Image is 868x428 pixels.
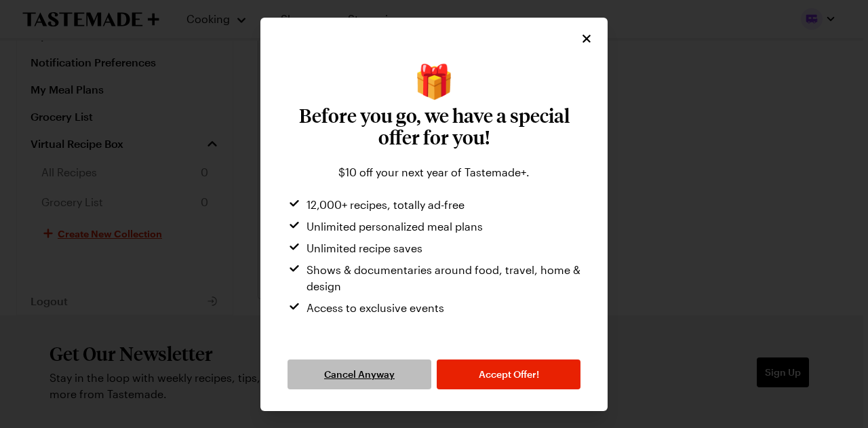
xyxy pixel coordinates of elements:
[135,79,146,90] img: tab_keywords_by_traffic_grey.svg
[150,80,229,89] div: Keywords by Traffic
[52,80,121,89] div: Domain Overview
[579,31,594,46] button: Close
[324,368,395,381] span: Cancel Anyway
[288,359,431,389] button: Cancel Anyway
[37,79,47,90] img: tab_domain_overview_orange.svg
[307,218,483,235] span: Unlimited personalized meal plans
[307,262,580,294] span: Shows & documentaries around food, travel, home & design
[307,240,422,256] span: Unlimited recipe saves
[307,197,465,213] span: 12,000+ recipes, totally ad-free
[414,64,454,96] span: wrapped present emoji
[38,22,66,33] div: v 4.0.25
[35,35,149,46] div: Domain: [DOMAIN_NAME]
[479,368,539,381] span: Accept Offer!
[288,104,580,148] h3: Before you go, we have a special offer for you!
[307,300,444,316] span: Access to exclusive events
[437,359,580,389] button: Accept Offer!
[288,164,580,180] div: $10 off your next year of Tastemade+.
[22,22,33,33] img: logo_orange.svg
[22,35,33,46] img: website_grey.svg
